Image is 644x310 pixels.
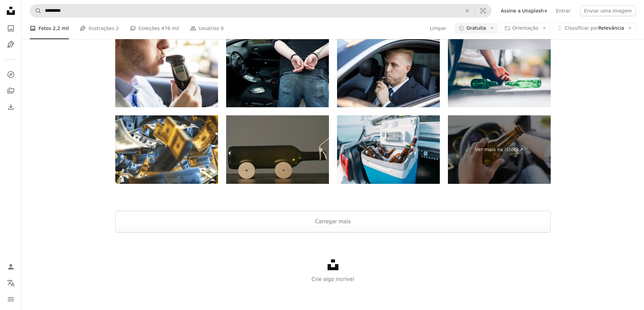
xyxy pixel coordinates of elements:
img: close-up vista da geladeira portátil com pé de cerveja no carro [337,115,440,184]
button: Pesquise na Unsplash [30,4,42,17]
button: Enviar uma imagem [580,5,636,16]
img: Homem tomando álcool texto [337,39,440,108]
a: Coleções [4,84,18,97]
a: Histórico de downloads [4,100,18,114]
span: 476 mil [161,25,179,32]
img: Rescaldo de um motorista bêbado em um acidente de carro [448,39,551,108]
span: Gratuita [467,25,486,32]
button: Orientação [501,23,550,34]
a: Assine a Unsplash+ [497,5,552,16]
button: Limpar [460,4,475,17]
span: Relevância [565,25,624,32]
a: Ver mais na iStock↗ [448,115,551,184]
span: Classificar por [565,25,598,31]
a: Coleções 476 mil [130,18,179,39]
button: Idioma [4,276,18,290]
button: Menu [4,292,18,306]
img: Homem sentado dentro do carro a fazer teste de álcool [115,39,218,108]
a: Explorar [4,68,18,81]
a: Entrar / Cadastrar-se [4,260,18,274]
p: Crie algo incrível [22,275,644,283]
button: Carregar mais [115,211,551,232]
a: Fotos [4,22,18,35]
button: Classificar porRelevância [553,23,636,34]
span: 2 [116,25,119,32]
button: Limpar [430,23,447,34]
a: Ilustrações [4,38,18,51]
form: Pesquise conteúdo visual em todo o site [30,4,492,18]
span: 0 [221,25,224,32]
img: notas de dinheiro voando em dinheiro [115,115,218,184]
span: Orientação [512,25,539,31]
a: Início — Unsplash [4,4,18,19]
a: Usuários 0 [190,18,224,39]
a: Entrar [552,5,574,16]
button: Gratuita [455,23,498,34]
img: Carro de brinquedo feito de uma garrafa de vinho de vidro empurrando por uma corda em um chão [226,115,329,184]
a: Ilustrações 2 [80,18,119,39]
button: Pesquisa visual [475,4,491,17]
img: Dirigir embriagado detenção DUI Car & homem álcool garrafa Handcufts [226,39,329,108]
